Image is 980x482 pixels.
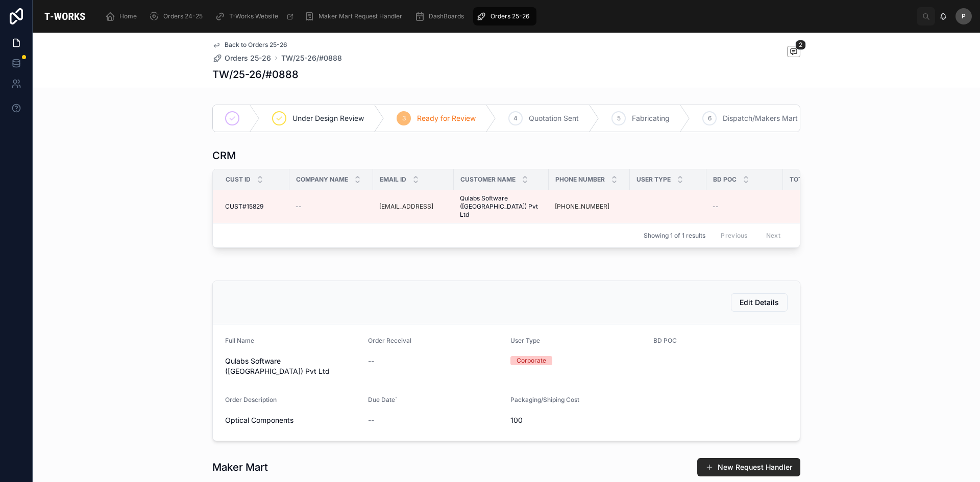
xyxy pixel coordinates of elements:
[555,202,609,211] a: [PHONE_NUMBER]
[510,337,540,344] span: User Type
[555,175,605,184] span: Phone Number
[740,297,779,308] span: Edit Details
[529,113,579,123] span: Quotation Sent
[212,53,271,63] a: Orders 25-26
[212,67,299,82] h1: TW/25-26/#0888
[429,12,464,20] span: DashBoards
[513,114,518,122] span: 4
[417,113,476,123] span: Ready for Review
[473,7,536,26] a: Orders 25-26
[163,12,203,20] span: Orders 24-25
[102,7,144,26] a: Home
[301,7,409,26] a: Maker Mart Request Handler
[510,415,645,425] span: 100
[97,5,917,28] div: scrollable content
[731,293,788,312] button: Edit Details
[225,396,277,403] span: Order Description
[713,175,737,184] span: BD POC
[229,12,278,20] span: T-Works Website
[787,46,800,59] button: 2
[962,12,966,20] span: P
[281,53,342,63] a: TW/25-26/#0888
[795,40,806,50] span: 2
[225,41,287,49] span: Back to Orders 25-26
[790,175,841,184] span: Total Orders Placed
[146,7,210,26] a: Orders 24-25
[510,396,579,403] span: Packaging/Shiping Cost
[723,113,798,123] span: Dispatch/Makers Mart
[296,202,302,211] span: --
[368,396,397,403] span: Due Date`
[713,202,719,211] span: --
[491,12,529,20] span: Orders 25-26
[411,7,471,26] a: DashBoards
[225,415,360,425] span: Optical Components
[212,7,299,26] a: T-Works Website
[212,460,268,474] h1: Maker Mart
[632,113,670,123] span: Fabricating
[697,458,800,476] button: New Request Handler
[517,356,546,365] div: Corporate
[225,356,360,376] span: Qulabs Software ([GEOGRAPHIC_DATA]) Pvt Ltd
[225,53,271,63] span: Orders 25-26
[379,202,433,211] a: [EMAIL_ADDRESS]
[296,175,348,184] span: Company Name
[292,113,364,123] span: Under Design Review
[460,194,543,219] span: Qulabs Software ([GEOGRAPHIC_DATA]) Pvt Ltd
[368,356,374,366] span: --
[226,175,251,184] span: Cust ID
[380,175,406,184] span: Email ID
[225,337,254,344] span: Full Name
[636,175,671,184] span: User Type
[402,114,406,122] span: 3
[644,232,705,240] span: Showing 1 of 1 results
[212,41,287,49] a: Back to Orders 25-26
[368,337,411,344] span: Order Receival
[460,175,516,184] span: Customer Name
[41,8,89,24] img: App logo
[617,114,621,122] span: 5
[212,148,236,163] h1: CRM
[783,202,848,211] span: Orders Placed 0
[368,415,374,425] span: --
[708,114,712,122] span: 6
[318,12,402,20] span: Maker Mart Request Handler
[225,202,263,211] span: CUST#15829
[119,12,137,20] span: Home
[653,337,677,344] span: BD POC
